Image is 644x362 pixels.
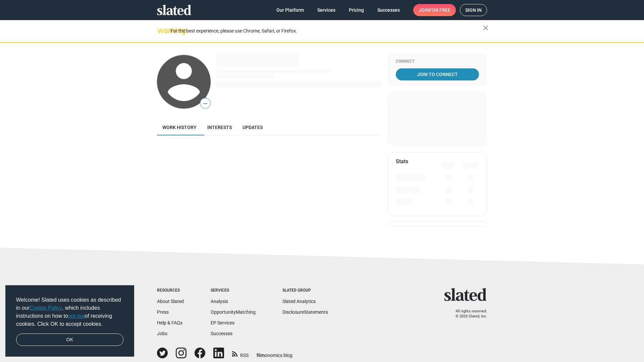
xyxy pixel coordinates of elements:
[372,4,405,16] a: Successes
[158,26,166,35] mat-icon: warning
[482,24,490,32] mat-icon: close
[397,68,478,80] span: Join To Connect
[465,4,482,16] span: Sign in
[349,4,364,16] span: Pricing
[211,331,232,336] a: Successes
[282,299,316,304] a: Slated Analytics
[157,288,184,293] div: Resources
[200,99,210,108] span: —
[276,4,304,16] span: Our Platform
[211,309,256,315] a: OpportunityMatching
[413,4,456,16] a: Joinfor free
[243,125,263,130] span: Updates
[282,309,328,315] a: DisclosureStatements
[207,125,232,130] span: Interests
[271,4,309,16] a: Our Platform
[157,320,182,325] a: Help & FAQs
[237,119,268,135] a: Updates
[157,331,167,336] a: Jobs
[460,4,487,16] a: Sign in
[68,313,85,319] a: opt-out
[211,320,234,325] a: EP Services
[5,285,134,357] div: cookieconsent
[396,59,479,64] div: Connect
[211,288,256,293] div: Services
[343,4,369,16] a: Pricing
[232,348,249,359] a: RSS
[30,305,62,311] a: Cookie Policy
[282,288,328,293] div: Slated Group
[16,334,123,346] a: dismiss cookie message
[162,125,197,130] span: Work history
[312,4,341,16] a: Services
[157,119,202,135] a: Work history
[396,158,408,165] mat-card-title: Stats
[16,296,123,328] span: Welcome! Slated uses cookies as described in our , which includes instructions on how to of recei...
[211,299,228,304] a: Analysis
[257,347,292,359] a: filmonomics blog
[429,4,450,16] span: for free
[377,4,400,16] span: Successes
[448,309,487,319] p: All rights reserved. © 2025 Slated, Inc.
[257,353,265,358] span: film
[157,309,169,315] a: Press
[396,68,479,80] a: Join To Connect
[419,4,450,16] span: Join
[170,26,483,36] div: For the best experience, please use Chrome, Safari, or Firefox.
[317,4,335,16] span: Services
[157,299,184,304] a: About Slated
[202,119,237,135] a: Interests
